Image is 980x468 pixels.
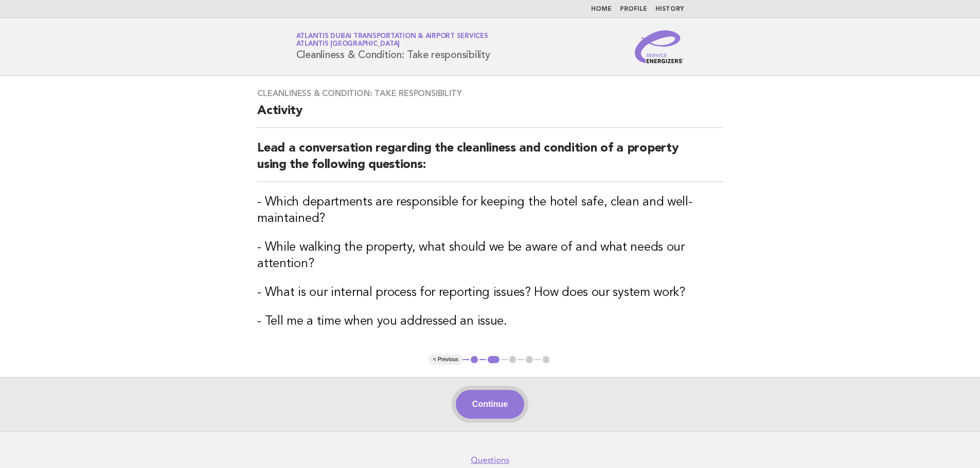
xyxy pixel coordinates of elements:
h3: - While walking the property, what should we be aware of and what needs our attention? [257,239,723,272]
h2: Lead a conversation regarding the cleanliness and condition of a property using the following que... [257,140,723,182]
a: Questions [471,455,509,465]
button: 1 [469,354,479,365]
h3: - Tell me a time when you addressed an issue. [257,313,723,330]
h3: - Which departments are responsible for keeping the hotel safe, clean and well-maintained? [257,194,723,227]
button: 2 [486,354,501,365]
a: Home [591,6,612,12]
h1: Cleanliness & Condition: Take responsibility [296,33,490,60]
img: Service Energizers [635,30,684,63]
h3: Cleanliness & Condition: Take responsibility [257,88,723,99]
button: < Previous [429,354,462,365]
h2: Activity [257,103,723,128]
h3: - What is our internal process for reporting issues? How does our system work? [257,285,723,301]
a: Profile [620,6,647,12]
button: Continue [456,390,524,419]
span: Atlantis [GEOGRAPHIC_DATA] [296,41,400,48]
a: History [655,6,684,12]
a: Atlantis Dubai Transportation & Airport ServicesAtlantis [GEOGRAPHIC_DATA] [296,33,488,47]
